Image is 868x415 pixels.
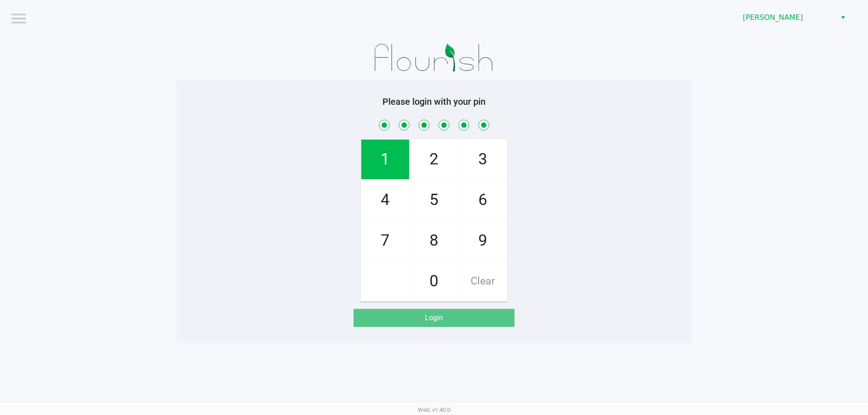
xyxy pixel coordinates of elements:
[410,261,458,301] span: 0
[410,221,458,261] span: 8
[361,221,409,261] span: 7
[743,12,831,23] span: [PERSON_NAME]
[183,96,685,107] h5: Please login with your pin
[418,406,450,413] span: Web: v1.40.0
[361,140,409,179] span: 1
[459,261,507,301] span: Clear
[459,140,507,179] span: 3
[361,180,409,220] span: 4
[410,180,458,220] span: 5
[410,140,458,179] span: 2
[459,221,507,261] span: 9
[836,9,849,26] button: Select
[459,180,507,220] span: 6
